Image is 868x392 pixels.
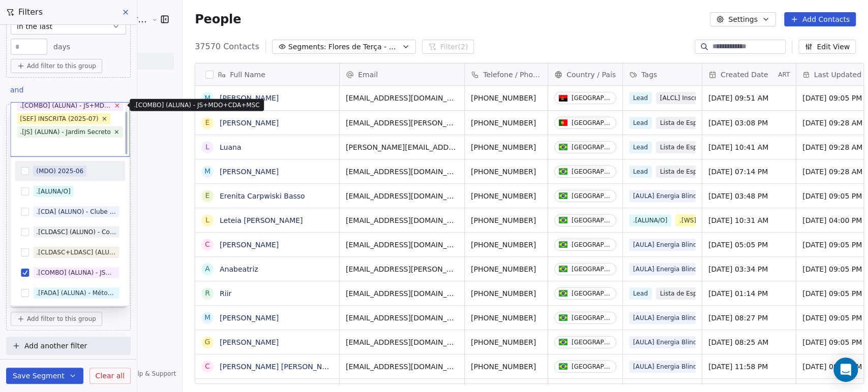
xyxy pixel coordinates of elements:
[36,187,70,196] div: .[ALUNA/O]
[20,101,111,110] div: .[COMBO] (ALUNA) - JS+MDO+CDA+MSC
[20,127,110,137] div: .[JS] (ALUNA) - Jardim Secreto
[36,268,116,277] div: .[COMBO] (ALUNA) - JS+MDO+CDA+MSC
[36,167,83,176] div: (MDO) 2025-06
[20,114,98,123] div: [SEF] INSCRITA (2025-07)
[36,207,116,216] div: .[CDA] (ALUNO) - Clube do Agora
[36,227,116,237] div: .[CLDASC] (ALUNO) - Comunidade LDASC
[36,248,116,257] div: .[CLDASC+LDASC] (ALUNO)
[134,101,260,109] p: .[COMBO] (ALUNA) - JS+MDO+CDA+MSC
[36,288,116,298] div: .[FADA] (ALUNA) - Método FADA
